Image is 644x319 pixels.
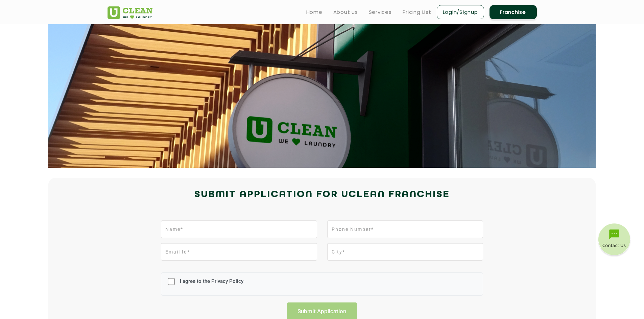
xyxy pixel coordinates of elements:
a: About us [333,8,358,16]
label: I agree to the Privacy Policy [178,278,243,291]
input: Email Id* [161,243,317,261]
a: Login/Signup [437,5,484,19]
img: UClean Laundry and Dry Cleaning [108,6,152,19]
a: Pricing List [403,8,431,16]
input: City* [327,243,483,261]
h2: Submit Application for UCLEAN FRANCHISE [108,187,537,203]
input: Phone Number* [327,220,483,238]
img: contact-btn [597,223,631,257]
input: Name* [161,220,317,238]
a: Franchise [490,5,537,19]
a: Services [369,8,392,16]
a: Home [306,8,323,16]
